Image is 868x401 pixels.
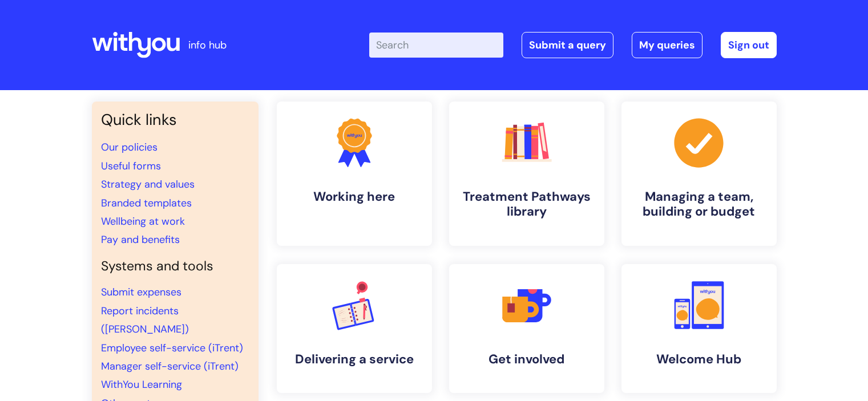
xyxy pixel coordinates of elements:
[632,32,703,58] a: My queries
[101,285,181,299] a: Submit expenses
[101,177,195,191] a: Strategy and values
[286,352,423,367] h4: Delivering a service
[621,102,777,246] a: Managing a team, building or budget
[631,352,768,367] h4: Welcome Hub
[286,189,423,204] h4: Working here
[458,189,595,220] h4: Treatment Pathways library
[188,36,227,54] p: info hub
[522,32,613,58] a: Submit a query
[449,264,604,393] a: Get involved
[101,359,239,373] a: Manager self-service (iTrent)
[369,33,503,58] input: Search
[101,159,161,173] a: Useful forms
[101,140,158,154] a: Our policies
[721,32,777,58] a: Sign out
[277,264,432,393] a: Delivering a service
[621,264,777,393] a: Welcome Hub
[101,258,249,274] h4: Systems and tools
[458,352,595,367] h4: Get involved
[101,378,182,391] a: WithYou Learning
[277,102,432,246] a: Working here
[101,341,243,355] a: Employee self-service (iTrent)
[101,111,249,129] h3: Quick links
[101,304,189,336] a: Report incidents ([PERSON_NAME])
[369,32,777,58] div: | -
[631,189,768,220] h4: Managing a team, building or budget
[101,196,192,210] a: Branded templates
[101,233,180,246] a: Pay and benefits
[449,102,604,246] a: Treatment Pathways library
[101,214,185,228] a: Wellbeing at work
